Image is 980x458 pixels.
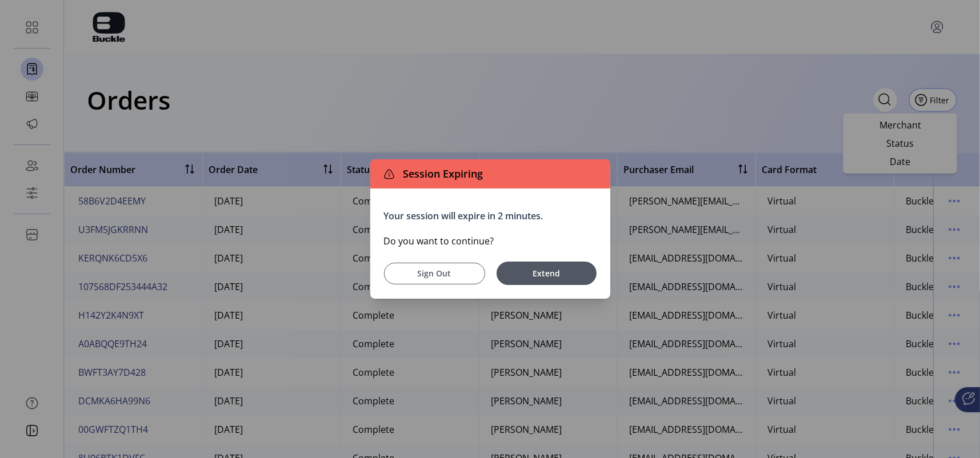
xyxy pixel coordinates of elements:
p: Do you want to continue? [384,234,597,248]
span: Extend [502,267,591,279]
button: Extend [497,262,597,285]
button: Sign Out [384,263,485,284]
p: Your session will expire in 2 minutes. [384,209,597,223]
span: Sign Out [398,267,471,279]
span: Session Expiring [399,166,483,182]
